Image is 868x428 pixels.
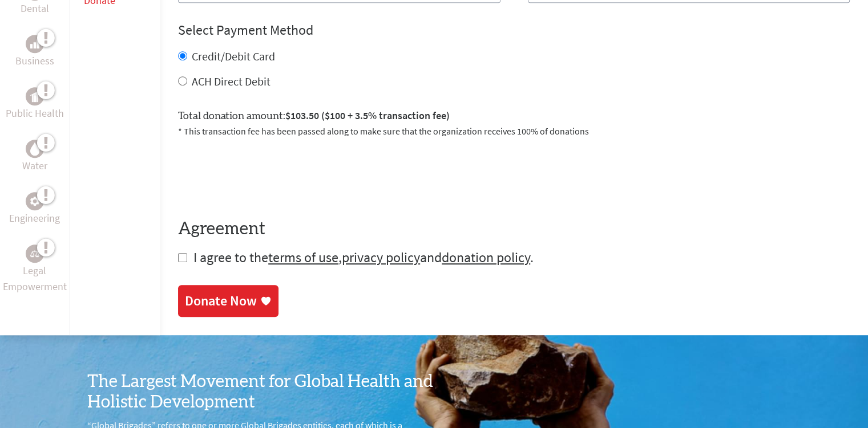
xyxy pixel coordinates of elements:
[26,244,44,263] div: Legal Empowerment
[6,87,64,121] a: Public HealthPublic Health
[26,35,44,53] div: Business
[15,53,54,69] p: Business
[30,250,39,257] img: Legal Empowerment
[22,158,47,174] p: Water
[178,124,850,138] p: * This transaction fee has been passed along to make sure that the organization receives 100% of ...
[268,248,338,266] a: terms of use
[26,140,44,158] div: Water
[285,109,450,122] span: $103.50 ($100 + 3.5% transaction fee)
[21,1,49,17] p: Dental
[2,263,67,295] p: Legal Empowerment
[192,49,275,63] label: Credit/Debit Card
[178,21,850,39] h4: Select Payment Method
[9,210,60,226] p: Engineering
[9,192,60,226] a: EngineeringEngineering
[26,192,44,210] div: Engineering
[193,248,534,266] span: I agree to the , and .
[442,248,530,266] a: donation policy
[30,39,39,48] img: Business
[22,140,47,174] a: WaterWater
[30,142,39,156] img: Water
[192,74,271,88] label: ACH Direct Debit
[26,87,44,105] div: Public Health
[2,244,67,295] a: Legal EmpowermentLegal Empowerment
[30,197,39,206] img: Engineering
[185,292,257,310] div: Donate Now
[15,35,54,69] a: BusinessBusiness
[178,285,278,317] a: Donate Now
[87,372,434,413] h3: The Largest Movement for Global Health and Holistic Development
[6,105,64,121] p: Public Health
[178,152,352,196] iframe: reCAPTCHA
[342,248,420,266] a: privacy policy
[30,91,39,102] img: Public Health
[178,219,850,239] h4: Agreement
[178,108,450,124] label: Total donation amount:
